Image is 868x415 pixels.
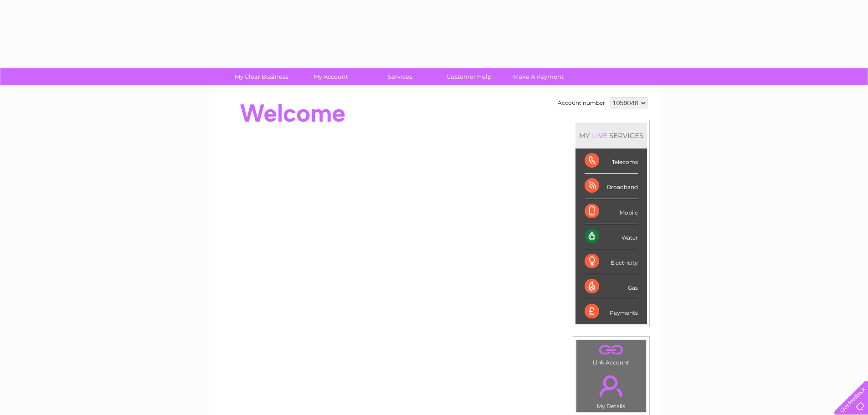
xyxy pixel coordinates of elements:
[501,68,576,85] a: Make A Payment
[585,299,638,324] div: Payments
[576,368,647,412] td: My Details
[585,224,638,249] div: Water
[224,68,299,85] a: My Clear Business
[579,370,644,402] a: .
[555,95,607,111] td: Account number
[575,123,647,149] div: MY SERVICES
[585,249,638,274] div: Electricity
[585,199,638,224] div: Mobile
[579,342,644,358] a: .
[431,68,507,85] a: Customer Help
[590,131,609,140] div: LIVE
[576,339,647,368] td: Link Account
[585,274,638,299] div: Gas
[362,68,437,85] a: Services
[585,174,638,199] div: Broadband
[293,68,368,85] a: My Account
[585,149,638,174] div: Telecoms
